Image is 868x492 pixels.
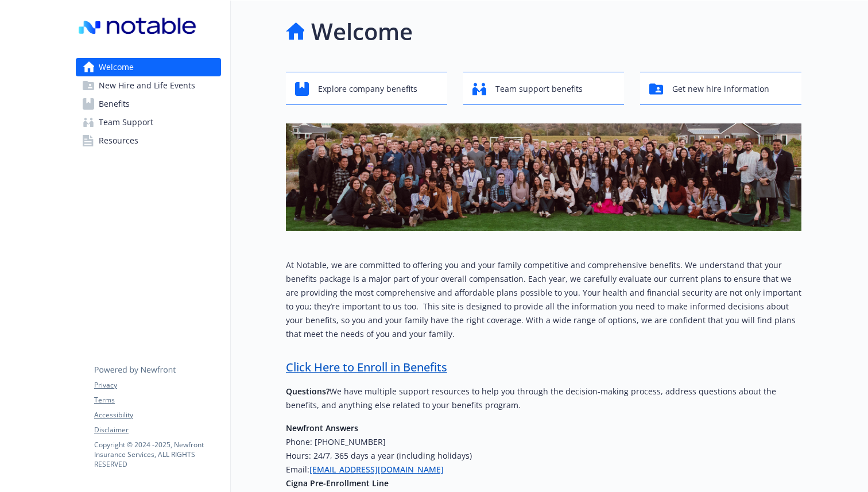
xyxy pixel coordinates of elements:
[286,258,801,341] p: At Notable, we are committed to offering you and your family competitive and comprehensive benefi...
[76,95,221,113] a: Benefits
[99,95,130,113] span: Benefits
[309,464,444,475] a: [EMAIL_ADDRESS][DOMAIN_NAME]
[94,425,220,435] a: Disclaimer
[94,410,220,420] a: Accessibility
[318,78,417,100] span: Explore company benefits
[286,359,447,375] a: Click Here to Enroll in Benefits
[286,123,801,231] img: overview page banner
[286,386,330,397] strong: Questions?
[76,76,221,95] a: New Hire and Life Events
[286,423,358,433] strong: Newfront Answers
[463,72,625,105] button: Team support benefits
[99,131,138,150] span: Resources
[286,435,801,449] h6: Phone: [PHONE_NUMBER]
[286,385,801,412] p: We have multiple support resources to help you through the decision-making process, address quest...
[286,478,389,489] strong: Cigna Pre-Enrollment Line
[94,395,220,405] a: Terms
[311,14,413,49] h1: Welcome
[640,72,801,105] button: Get new hire information
[76,131,221,150] a: Resources
[286,449,801,463] h6: Hours: 24/7, 365 days a year (including holidays)​
[76,113,221,131] a: Team Support
[99,58,134,76] span: Welcome
[286,72,447,105] button: Explore company benefits
[76,58,221,76] a: Welcome
[94,380,220,390] a: Privacy
[672,78,769,100] span: Get new hire information
[94,440,220,469] p: Copyright © 2024 - 2025 , Newfront Insurance Services, ALL RIGHTS RESERVED
[99,76,195,95] span: New Hire and Life Events
[495,78,583,100] span: Team support benefits
[286,463,801,476] h6: Email:
[99,113,153,131] span: Team Support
